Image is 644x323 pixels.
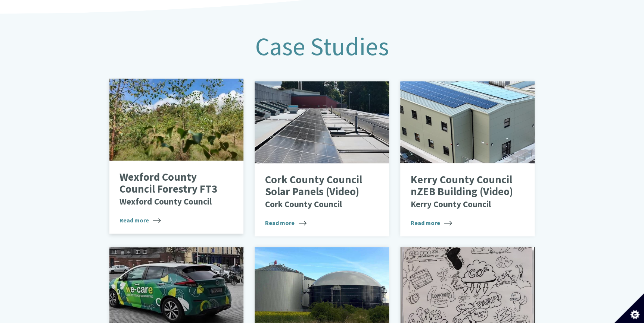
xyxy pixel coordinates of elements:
a: Kerry County Council nZEB Building (Video)Kerry County Council Read more [400,81,535,236]
span: Read more [411,218,452,227]
small: Cork County Council [265,199,342,209]
p: Cork County Council Solar Panels (Video) [265,174,368,209]
a: Cork County Council Solar Panels (Video)Cork County Council Read more [255,81,389,236]
a: Wexford County Council Forestry FT3Wexford County Council Read more [109,79,244,234]
span: Read more [119,216,161,225]
small: Kerry County Council [411,199,491,209]
h2: Case Studies [104,33,541,60]
span: Read more [265,218,307,227]
button: Set cookie preferences [614,293,644,323]
p: Kerry County Council nZEB Building (Video) [411,174,513,209]
small: Wexford County Council [119,196,212,207]
p: Wexford County Council Forestry FT3 [119,171,222,207]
